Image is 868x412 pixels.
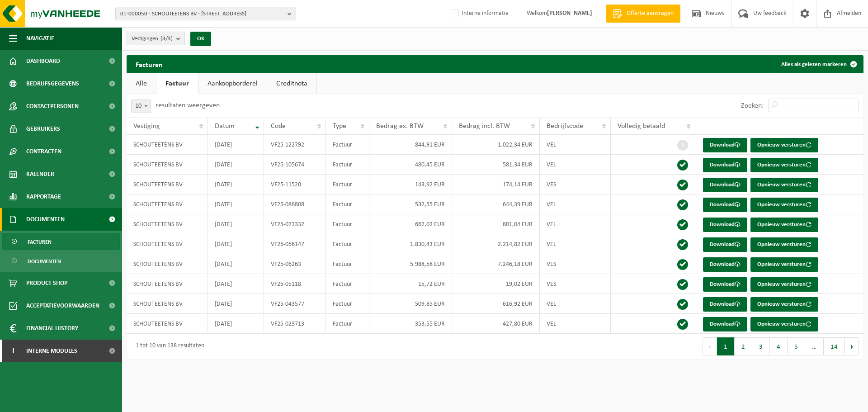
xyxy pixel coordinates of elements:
span: Gebruikers [26,118,60,140]
span: Type [333,123,346,130]
button: 14 [824,337,845,355]
td: VEL [540,214,610,234]
a: Download [703,218,747,232]
span: Offerte aanvragen [624,9,676,18]
button: 2 [735,337,752,355]
a: Creditnota [267,73,316,94]
td: 15,72 EUR [369,274,453,294]
td: [DATE] [208,314,264,334]
button: Opnieuw versturen [750,317,818,331]
td: [DATE] [208,194,264,214]
td: SCHOUTEETENS BV [127,194,208,214]
span: Vestiging [133,123,160,130]
td: VEL [540,294,610,314]
td: 5.988,58 EUR [369,254,453,274]
div: 1 tot 10 van 138 resultaten [131,338,204,355]
span: Navigatie [26,27,54,50]
span: Code [271,123,286,130]
td: 644,39 EUR [452,194,540,214]
button: Opnieuw versturen [750,198,818,212]
span: Bedrag ex. BTW [376,123,424,130]
button: 5 [788,337,805,355]
td: [DATE] [208,155,264,175]
td: VF25-122792 [264,135,326,155]
button: Opnieuw versturen [750,237,818,252]
span: Bedrijfscode [547,123,583,130]
span: Bedrag incl. BTW [459,123,510,130]
td: Factuur [326,254,369,274]
span: Rapportage [26,185,61,208]
td: [DATE] [208,274,264,294]
td: Factuur [326,274,369,294]
a: Download [703,297,747,312]
span: Documenten [26,208,65,231]
span: Kalender [26,163,54,185]
a: Download [703,257,747,272]
td: VES [540,175,610,194]
td: [DATE] [208,135,264,155]
td: SCHOUTEETENS BV [127,214,208,234]
a: Download [703,138,747,152]
td: SCHOUTEETENS BV [127,135,208,155]
td: SCHOUTEETENS BV [127,234,208,254]
h2: Facturen [127,55,172,73]
td: VF25-043577 [264,294,326,314]
button: Vestigingen(3/3) [127,32,185,45]
td: 480,45 EUR [369,155,453,175]
button: 01-000050 - SCHOUTEETENS BV - [STREET_ADDRESS] [115,7,296,20]
td: 143,92 EUR [369,175,453,194]
a: Offerte aanvragen [606,5,680,23]
td: 801,04 EUR [452,214,540,234]
span: Interne modules [26,340,77,362]
td: 7.246,18 EUR [452,254,540,274]
a: Documenten [2,252,120,270]
span: Bedrijfsgegevens [26,72,79,95]
td: 1.022,34 EUR [452,135,540,155]
span: Financial History [26,317,78,340]
span: Volledig betaald [618,123,665,130]
td: VF25-088808 [264,194,326,214]
a: Download [703,198,747,212]
button: Previous [703,337,717,355]
td: 616,92 EUR [452,294,540,314]
td: VEL [540,234,610,254]
td: Factuur [326,234,369,254]
label: resultaten weergeven [156,102,220,109]
td: Factuur [326,194,369,214]
td: [DATE] [208,234,264,254]
td: VF25-023713 [264,314,326,334]
span: Vestigingen [132,32,173,46]
span: Contactpersonen [26,95,79,118]
a: Factuur [156,73,198,94]
td: 353,55 EUR [369,314,453,334]
td: VF25-073332 [264,214,326,234]
span: 10 [132,100,151,113]
td: VES [540,274,610,294]
button: 1 [717,337,735,355]
td: Factuur [326,294,369,314]
span: Datum [215,123,235,130]
a: Alle [127,73,156,94]
button: Opnieuw versturen [750,178,818,192]
button: Next [845,337,859,355]
td: Factuur [326,314,369,334]
td: 1.830,43 EUR [369,234,453,254]
a: Download [703,277,747,292]
td: [DATE] [208,214,264,234]
label: Zoeken: [741,102,764,109]
td: VF25-05118 [264,274,326,294]
a: Download [703,178,747,192]
td: VEL [540,155,610,175]
span: Documenten [28,253,61,270]
td: Factuur [326,214,369,234]
button: Alles als gelezen markeren [774,55,863,73]
a: Download [703,237,747,252]
td: Factuur [326,175,369,194]
td: Factuur [326,135,369,155]
span: Acceptatievoorwaarden [26,294,99,317]
button: Opnieuw versturen [750,138,818,152]
td: [DATE] [208,175,264,194]
a: Download [703,158,747,172]
td: SCHOUTEETENS BV [127,294,208,314]
span: I [9,340,17,362]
